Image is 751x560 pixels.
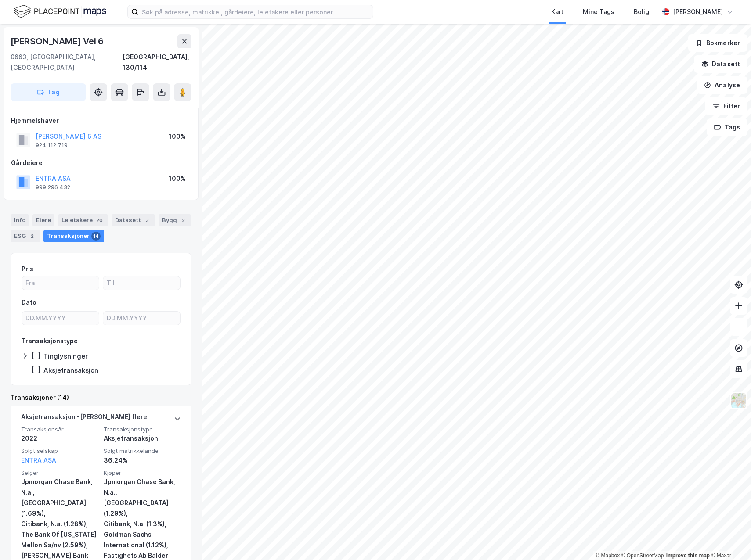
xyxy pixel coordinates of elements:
[22,312,99,325] input: DD.MM.YYYY
[112,214,155,226] div: Datasett
[707,518,751,560] div: Kontrollprogram for chat
[94,216,105,225] div: 20
[159,214,191,226] div: Bygg
[673,7,723,17] div: [PERSON_NAME]
[43,366,98,374] div: Aksjetransaksjon
[14,4,106,19] img: logo.f888ab2527a4732fd821a326f86c7f29.svg
[104,455,181,466] div: 36.24%
[21,529,98,550] div: The Bank Of [US_STATE] Mellon Sa/nv (2.59%),
[104,477,181,519] div: Jpmorgan Chase Bank, N.a., [GEOGRAPHIC_DATA] (1.29%),
[169,173,186,184] div: 100%
[179,216,188,225] div: 2
[104,447,181,455] span: Solgt matrikkelandel
[104,433,181,444] div: Aksjetransaksjon
[11,83,86,101] button: Tag
[596,553,620,559] a: Mapbox
[11,158,191,168] div: Gårdeiere
[21,469,98,477] span: Selger
[621,553,664,559] a: OpenStreetMap
[43,230,104,242] div: Transaksjoner
[11,115,191,126] div: Hjemmelshaver
[58,214,108,226] div: Leietakere
[551,7,563,17] div: Kart
[123,52,191,73] div: [GEOGRAPHIC_DATA], 130/114
[688,34,747,52] button: Bokmerker
[694,55,747,73] button: Datasett
[103,276,180,290] input: Til
[21,426,98,433] span: Transaksjonsår
[22,276,99,290] input: Fra
[21,456,56,464] a: ENTRA ASA
[11,230,40,242] div: ESG
[169,131,186,142] div: 100%
[22,297,36,308] div: Dato
[21,433,98,444] div: 2022
[21,412,147,426] div: Aksjetransaksjon - [PERSON_NAME] flere
[11,52,123,73] div: 0663, [GEOGRAPHIC_DATA], [GEOGRAPHIC_DATA]
[43,352,88,360] div: Tinglysninger
[11,214,29,226] div: Info
[730,392,747,409] img: Z
[22,264,33,274] div: Pris
[666,553,710,559] a: Improve this map
[705,97,747,115] button: Filter
[21,519,98,529] div: Citibank, N.a. (1.28%),
[707,118,747,136] button: Tags
[104,426,181,433] span: Transaksjonstype
[103,312,180,325] input: DD.MM.YYYY
[143,216,152,225] div: 3
[21,477,98,519] div: Jpmorgan Chase Bank, N.a., [GEOGRAPHIC_DATA] (1.69%),
[104,529,181,550] div: Goldman Sachs International (1.12%),
[91,232,101,241] div: 14
[138,5,373,18] input: Søk på adresse, matrikkel, gårdeiere, leietakere eller personer
[583,7,614,17] div: Mine Tags
[11,392,191,403] div: Transaksjoner (14)
[22,336,78,346] div: Transaksjonstype
[11,34,105,48] div: [PERSON_NAME] Vei 6
[634,7,649,17] div: Bolig
[707,518,751,560] iframe: Chat Widget
[36,142,68,149] div: 924 112 719
[36,184,70,191] div: 999 296 432
[104,519,181,529] div: Citibank, N.a. (1.3%),
[28,232,36,241] div: 2
[697,76,747,94] button: Analyse
[32,214,54,226] div: Eiere
[21,447,98,455] span: Solgt selskap
[104,469,181,477] span: Kjøper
